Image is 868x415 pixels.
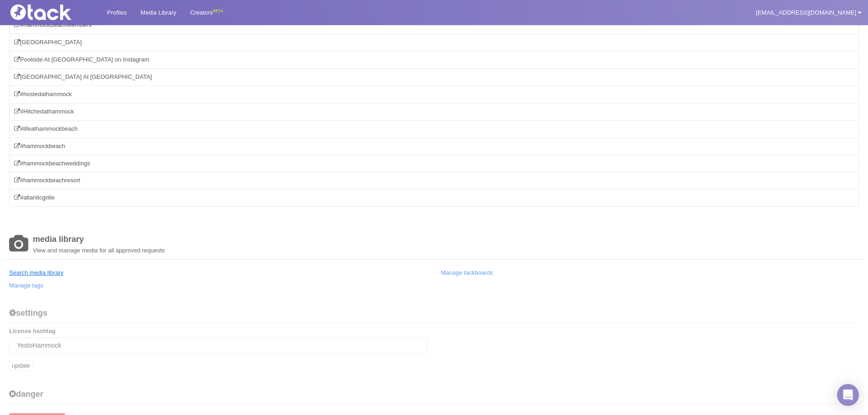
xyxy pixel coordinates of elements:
div: BETA [213,6,223,16]
h4: settings [9,309,859,323]
h4: danger [9,390,859,404]
h4: media library [33,235,859,244]
div: View and manage media for all approved requests [33,235,859,255]
a: #atlanticgrille [14,194,854,202]
a: [GEOGRAPHIC_DATA] At [GEOGRAPHIC_DATA] [14,73,854,81]
a: #hammockbeachresort [14,177,854,184]
a: #Hitchedathammock [14,108,854,116]
a: #hammockbeachweddings [14,160,854,168]
input: update [9,360,33,371]
a: #hammockbeach [14,143,854,150]
div: Open Intercom Messenger [837,384,859,406]
input: hashtag [9,338,427,354]
a: #hostedathammock [14,91,854,98]
a: [GEOGRAPHIC_DATA] [14,39,854,46]
a: Poolside At [GEOGRAPHIC_DATA] on Instagram [14,56,854,64]
a: Search media library [9,269,63,276]
a: #lifeathammockbeach [14,125,854,133]
a: Manage tackboards [441,269,493,276]
img: Tack [7,5,98,20]
a: #HammockBeachMembers [14,21,854,29]
a: Manage tags [9,282,43,289]
label: License hashtag [9,327,56,335]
